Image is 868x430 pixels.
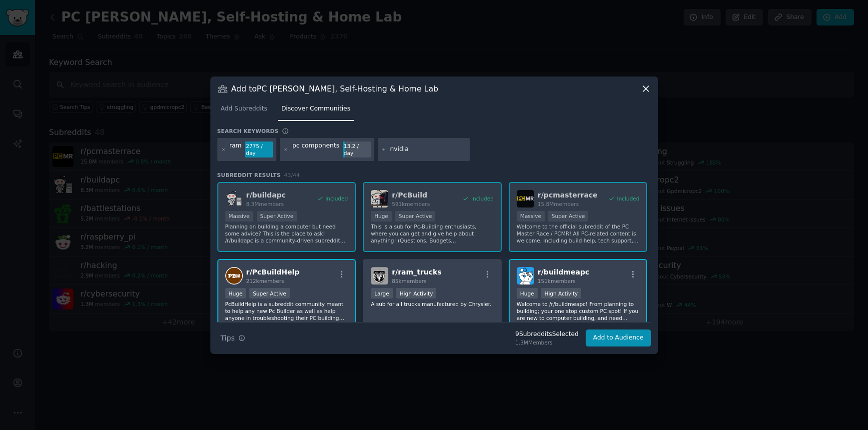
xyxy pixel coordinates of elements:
input: New Keyword [390,145,466,154]
a: Discover Communities [278,101,354,121]
div: pc components [292,141,339,157]
div: Huge [517,288,538,298]
h3: Search keywords [217,127,279,134]
div: 1.3M Members [515,339,579,346]
div: 9 Subreddit s Selected [515,330,579,339]
span: 212k members [246,278,284,284]
span: 151k members [538,278,576,284]
h3: Add to PC [PERSON_NAME], Self-Hosting & Home Lab [231,83,439,94]
div: High Activity [396,288,437,298]
span: Subreddit Results [217,171,281,178]
div: 2775 / day [245,141,273,157]
span: r/ PcBuildHelp [246,268,300,276]
span: 85k members [392,278,426,284]
div: Super Active [249,288,290,298]
button: Add to Audience [586,329,651,346]
a: Add Subreddits [217,101,271,121]
img: PcBuildHelp [225,267,243,284]
span: r/ ram_trucks [392,268,441,276]
img: ram_trucks [371,267,388,284]
span: 43 / 44 [284,172,300,178]
p: PcBuildHelp is a subreddit community meant to help any new Pc Builder as well as help anyone in t... [225,300,348,321]
p: A sub for all trucks manufactured by Chrysler. [371,300,494,307]
span: Add Subreddits [221,104,267,113]
span: Discover Communities [281,104,350,113]
img: buildmeapc [517,267,534,284]
div: Huge [225,288,246,298]
p: Welcome to /r/buildmeapc! From planning to building; your one stop custom PC spot! If you are new... [517,300,640,321]
button: Tips [217,329,249,347]
div: Large [371,288,393,298]
div: High Activity [541,288,582,298]
span: Tips [221,333,235,343]
div: 13.2 / day [343,141,371,157]
div: ram [229,141,241,157]
span: r/ buildmeapc [538,268,590,276]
